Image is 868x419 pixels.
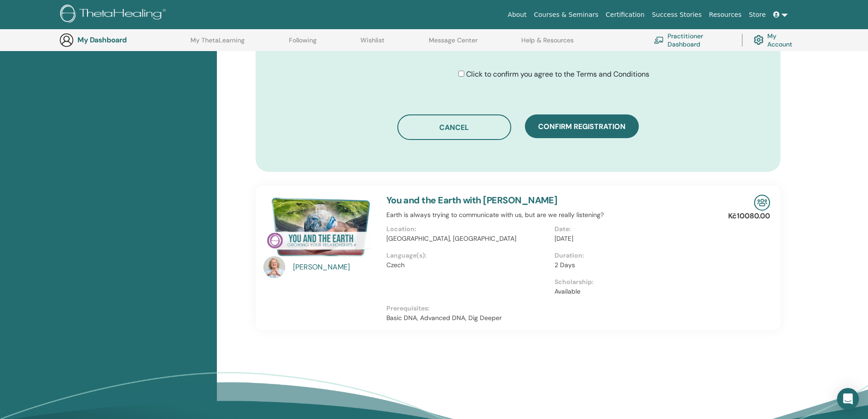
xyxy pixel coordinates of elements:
[386,251,549,260] p: Language(s):
[386,210,723,220] p: Earth is always trying to communicate with us, but are we really listening?
[555,277,717,287] p: Scholarship:
[654,30,731,50] a: Practitioner Dashboard
[521,36,574,51] a: Help & Resources
[360,36,385,51] a: Wishlist
[705,6,745,23] a: Resources
[555,234,717,243] p: [DATE]
[386,224,549,234] p: Location:
[439,123,469,132] span: Cancel
[555,251,717,260] p: Duration:
[466,69,649,79] span: Click to confirm you agree to the Terms and Conditions
[754,33,764,47] img: cog.svg
[837,388,859,410] div: Open Intercom Messenger
[530,6,602,23] a: Courses & Seminars
[602,6,648,23] a: Certification
[648,6,705,23] a: Success Stories
[77,36,169,44] h3: My Dashboard
[728,211,770,222] p: Kč10080.00
[525,114,639,138] button: Confirm registration
[60,5,169,25] img: logo.png
[555,287,717,296] p: Available
[745,6,770,23] a: Store
[504,6,530,23] a: About
[555,260,717,270] p: 2 Days
[386,234,549,243] p: [GEOGRAPHIC_DATA], [GEOGRAPHIC_DATA]
[397,114,511,140] button: Cancel
[293,262,377,273] a: [PERSON_NAME]
[654,36,664,44] img: chalkboard-teacher.svg
[538,122,626,131] span: Confirm registration
[386,260,549,270] p: Czech
[263,195,375,259] img: You and the Earth
[386,313,723,323] p: Basic DNA, Advanced DNA, Dig Deeper
[555,224,717,234] p: Date:
[59,33,74,47] img: generic-user-icon.jpg
[190,36,245,51] a: My ThetaLearning
[263,256,285,278] img: default.jpg
[386,194,558,206] a: You and the Earth with [PERSON_NAME]
[289,36,317,51] a: Following
[429,36,478,51] a: Message Center
[754,195,770,211] img: In-Person Seminar
[754,30,800,50] a: My Account
[386,304,723,313] p: Prerequisites:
